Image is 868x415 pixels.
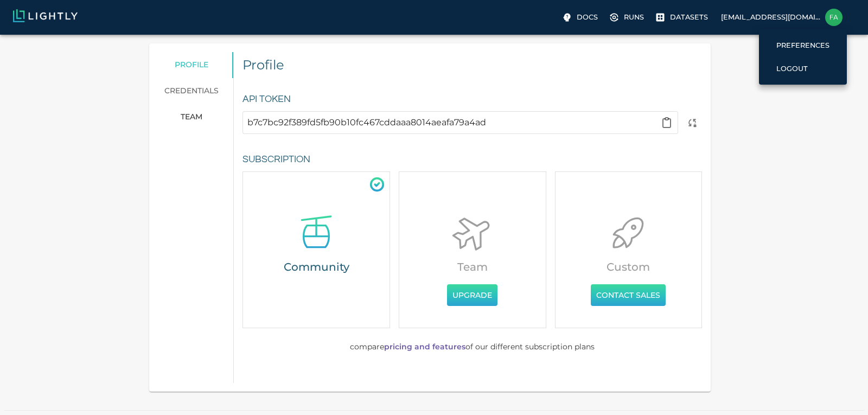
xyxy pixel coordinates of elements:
[772,60,812,77] label: Logout
[772,37,834,54] label: Preferences
[776,40,829,50] p: Preferences
[776,63,808,74] p: Logout
[772,60,834,77] a: Logout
